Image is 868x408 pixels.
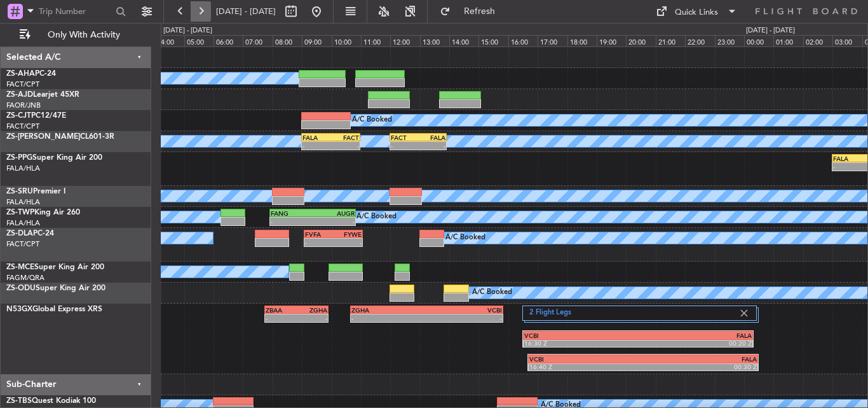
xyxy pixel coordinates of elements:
[738,307,750,319] img: gray-close.svg
[449,35,478,46] div: 14:00
[6,122,39,131] a: FACT/CPT
[334,239,362,246] div: -
[6,209,80,216] a: ZS-TWPKing Air 260
[351,314,426,322] div: -
[6,285,105,292] a: ZS-ODUSuper King Air 200
[643,355,757,363] div: FALA
[597,35,626,46] div: 19:00
[6,239,39,249] a: FACT/CPT
[356,208,397,227] div: A/C Booked
[6,112,66,120] a: ZS-CJTPC12/47E
[567,35,597,46] div: 18:00
[6,133,114,141] a: ZS-[PERSON_NAME]CL601-3R
[6,133,80,141] span: ZS-[PERSON_NAME]
[656,35,685,46] div: 21:00
[427,314,502,322] div: -
[391,134,418,141] div: FACT
[6,188,65,195] a: ZS-SRUPremier I
[271,218,313,225] div: -
[391,142,418,150] div: -
[803,35,832,46] div: 02:00
[390,35,419,46] div: 12:00
[273,35,302,46] div: 08:00
[154,35,184,46] div: 04:00
[266,306,297,314] div: ZBAA
[6,218,40,228] a: FALA/HLA
[638,339,752,347] div: 00:20 Z
[453,7,506,16] span: Refresh
[445,229,485,248] div: A/C Booked
[313,209,355,217] div: AUGR
[6,264,34,271] span: ZS-MCE
[297,306,328,314] div: ZGHA
[418,134,445,141] div: FALA
[14,25,138,45] button: Only With Activity
[302,142,331,150] div: -
[6,91,79,99] a: ZS-AJDLearjet 45XR
[6,154,32,162] span: ZS-PPG
[675,6,718,19] div: Quick Links
[216,6,276,17] span: [DATE] - [DATE]
[6,188,33,195] span: ZS-SRU
[214,35,243,46] div: 06:00
[833,163,863,171] div: -
[39,2,112,21] input: Trip Number
[649,1,743,22] button: Quick Links
[434,1,510,22] button: Refresh
[6,80,39,89] a: FACT/CPT
[6,230,33,237] span: ZS-DLA
[6,306,32,313] span: N53GX
[508,35,538,46] div: 16:00
[685,35,714,46] div: 22:00
[427,306,502,314] div: VCBI
[420,35,449,46] div: 13:00
[6,397,32,405] span: ZS-TBS
[243,35,272,46] div: 07:00
[626,35,655,46] div: 20:00
[334,230,362,238] div: FYWE
[331,134,360,141] div: FACT
[744,35,773,46] div: 00:00
[6,230,54,237] a: ZS-DLAPC-24
[6,306,102,313] a: N53GXGlobal Express XRS
[832,35,862,46] div: 03:00
[184,35,214,46] div: 05:00
[6,264,104,271] a: ZS-MCESuper King Air 200
[538,35,567,46] div: 17:00
[638,332,752,339] div: FALA
[163,25,212,36] div: [DATE] - [DATE]
[715,35,744,46] div: 23:00
[305,239,334,246] div: -
[529,308,738,319] label: 2 Flight Legs
[6,285,36,292] span: ZS-ODU
[6,70,35,78] span: ZS-AHA
[478,35,508,46] div: 15:00
[529,355,643,363] div: VCBI
[6,91,33,99] span: ZS-AJD
[529,363,643,370] div: 16:40 Z
[418,142,445,150] div: -
[352,111,392,130] div: A/C Booked
[6,112,31,120] span: ZS-CJT
[746,25,795,36] div: [DATE] - [DATE]
[6,273,44,283] a: FAGM/QRA
[305,230,334,238] div: FVFA
[351,306,426,314] div: ZGHA
[297,314,328,322] div: -
[524,332,638,339] div: VCBI
[833,155,863,162] div: FALA
[472,283,512,302] div: A/C Booked
[6,101,41,110] a: FAOR/JNB
[6,397,96,405] a: ZS-TBSQuest Kodiak 100
[6,154,102,162] a: ZS-PPGSuper King Air 200
[524,339,638,347] div: 16:30 Z
[302,134,331,141] div: FALA
[6,209,34,216] span: ZS-TWP
[271,209,313,217] div: FANG
[33,31,134,39] span: Only With Activity
[773,35,803,46] div: 01:00
[643,363,757,370] div: 00:30 Z
[331,142,360,150] div: -
[302,35,331,46] div: 09:00
[266,314,297,322] div: -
